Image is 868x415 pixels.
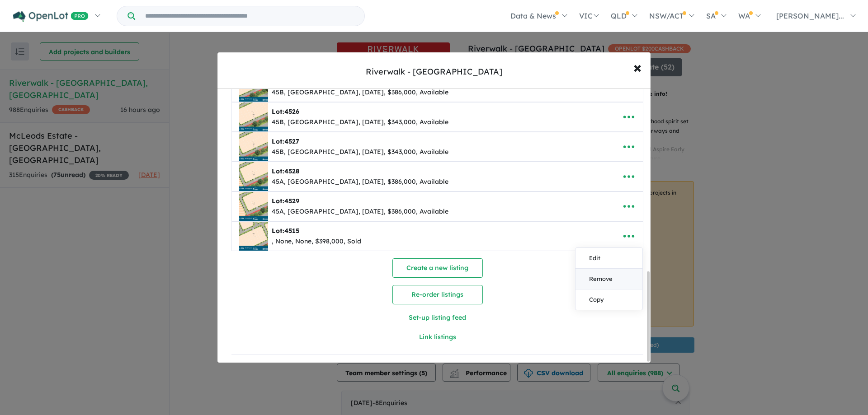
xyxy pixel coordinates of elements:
img: Riverwalk%20-%20Werribee%20-%20Lot%204529___1756017059.jpg [239,192,268,221]
span: 4526 [284,107,299,116]
span: [PERSON_NAME]... [776,11,844,20]
a: Remove [576,269,642,289]
div: 45B, [GEOGRAPHIC_DATA], [DATE], $386,000, Available [272,87,448,98]
button: Re-order listings [392,285,483,304]
b: Lot: [272,137,299,145]
img: Riverwalk%20-%20Werribee%20-%20Lot%204528___1756016917.jpg [239,162,268,191]
div: , None, None, $398,000, Sold [272,236,361,247]
a: Copy [576,289,642,310]
input: Try estate name, suburb, builder or developer [137,6,363,26]
b: Lot: [272,197,299,205]
img: Openlot PRO Logo White [13,11,89,22]
button: Create a new listing [392,258,483,278]
span: 4527 [284,137,299,145]
button: Set-up listing feed [335,308,541,327]
div: Riverwalk - [GEOGRAPHIC_DATA] [366,66,502,78]
img: Riverwalk%20-%20Werribee%20-%20Lot%204527___1P1875_objects_m_1757582160.jpg [239,132,268,161]
img: Riverwalk%20-%20Werribee%20-%20Lot%204526___1P1874_objects_m_1757582100.jpg [239,103,268,131]
div: 45B, [GEOGRAPHIC_DATA], [DATE], $343,000, Available [272,147,448,158]
button: Link listings [335,327,541,347]
span: × [633,57,642,77]
span: 4515 [284,227,299,235]
div: 45A, [GEOGRAPHIC_DATA], [DATE], $386,000, Available [272,206,448,217]
b: Lot: [272,107,299,116]
a: Edit [576,248,642,269]
span: 4528 [284,167,299,175]
div: 45B, [GEOGRAPHIC_DATA], [DATE], $343,000, Available [272,117,448,128]
div: 45A, [GEOGRAPHIC_DATA], [DATE], $386,000, Available [272,177,448,187]
span: 4529 [284,197,299,205]
b: Lot: [272,227,299,235]
b: Lot: [272,167,299,175]
img: Riverwalk%20-%20Werribee%20-%20Lot%204515___1P1865_objects_m_1757581320.jpg [239,222,268,251]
